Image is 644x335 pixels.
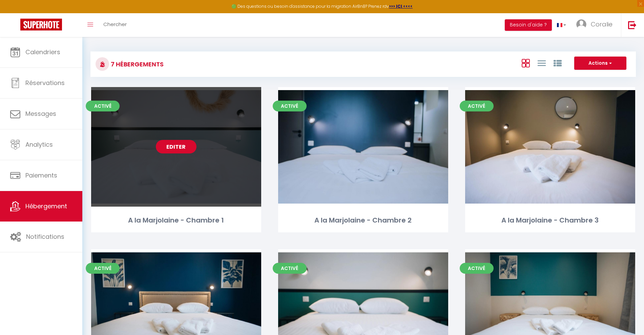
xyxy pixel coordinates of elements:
span: Coralie [591,20,612,28]
a: Vue en Liste [538,57,546,68]
button: Actions [574,57,626,70]
span: Activé [86,263,120,274]
span: Calendriers [25,48,60,56]
span: Notifications [26,232,64,241]
span: Activé [273,263,307,274]
h3: 7 Hébergements [109,57,164,72]
span: Chercher [103,21,127,28]
button: Besoin d'aide ? [505,19,552,31]
span: Activé [460,263,494,274]
span: Hébergement [25,202,67,210]
div: A la Marjolaine - Chambre 2 [278,215,448,226]
div: A la Marjolaine - Chambre 1 [91,215,261,226]
span: Activé [273,101,307,111]
span: Activé [86,101,120,111]
span: Analytics [25,140,53,149]
span: Activé [460,101,494,111]
a: Chercher [98,13,132,37]
img: ... [576,19,586,29]
a: ... Coralie [571,13,621,37]
a: Vue par Groupe [554,57,562,68]
img: Super Booking [20,19,62,30]
a: Vue en Box [522,57,530,68]
span: Paiements [25,171,57,180]
span: Messages [25,109,56,118]
span: Réservations [25,79,65,87]
a: Editer [156,140,196,153]
div: A la Marjolaine - Chambre 3 [465,215,635,226]
a: >>> ICI <<<< [389,3,413,9]
img: logout [628,21,637,29]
